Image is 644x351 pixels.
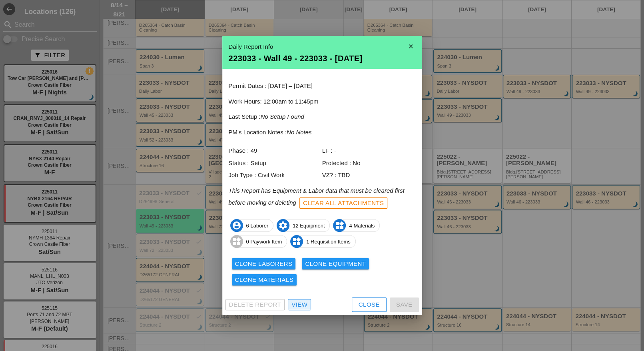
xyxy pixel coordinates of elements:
[305,259,366,269] div: Clone Equipment
[229,146,322,156] div: Phase : 49
[277,219,289,232] i: settings
[302,258,369,269] button: Clone Equipment
[277,219,329,232] span: 12 Equipment
[230,219,243,232] i: account_circle
[333,219,346,232] i: widgets
[232,274,297,285] button: Clone Materials
[235,259,293,269] div: Clone Laborers
[231,235,287,248] span: 0 Paywork Item
[322,171,416,180] div: VZ? : TBD
[290,235,303,248] i: widgets
[229,128,416,137] p: PM's Location Notes :
[288,299,311,310] a: View
[322,146,416,156] div: LF : -
[229,54,416,62] div: 223033 - Wall 49 - 223033 - [DATE]
[231,219,273,232] span: 6 Laborer
[333,219,379,232] span: 4 Materials
[229,112,416,122] p: Last Setup :
[291,300,307,309] div: View
[229,82,416,91] p: Permit Dates : [DATE] – [DATE]
[229,171,322,180] div: Job Type : Civil Work
[235,275,294,285] div: Clone Materials
[352,297,387,312] button: Close
[230,235,243,248] i: widgets
[359,300,380,309] div: Close
[299,197,388,209] button: Clear All Attachments
[261,113,304,120] i: No Setup Found
[229,159,322,168] div: Status : Setup
[229,42,416,52] div: Daily Report Info
[229,187,405,206] i: This Report has Equipment & Labor data that must be cleared first before moving or deleting
[303,199,384,208] div: Clear All Attachments
[287,129,312,136] i: No Notes
[232,258,296,269] button: Clone Laborers
[403,38,419,54] i: close
[322,159,416,168] div: Protected : No
[291,235,355,248] span: 1 Requisition Items
[229,97,416,106] p: Work Hours: 12:00am to 11:45pm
